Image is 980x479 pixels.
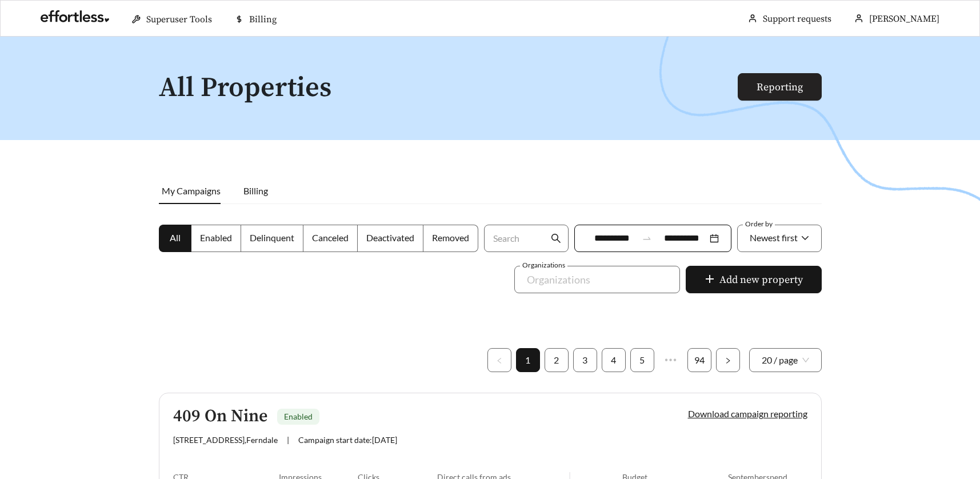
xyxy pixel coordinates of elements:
[487,348,511,372] li: Previous Page
[173,435,278,445] span: [STREET_ADDRESS] , Ferndale
[298,435,397,445] span: Campaign start date: [DATE]
[249,14,277,25] span: Billing
[716,348,740,372] li: Next Page
[312,232,349,243] span: Canceled
[642,233,652,244] span: to
[250,232,294,243] span: Delinquent
[602,348,626,372] li: 4
[686,266,822,293] button: plusAdd new property
[146,14,212,25] span: Superuser Tools
[159,73,739,103] h1: All Properties
[284,412,313,421] span: Enabled
[762,349,809,372] span: 20 / page
[687,348,711,372] li: 94
[602,349,625,372] a: 4
[725,357,731,364] span: right
[516,348,540,372] li: 1
[574,349,597,372] a: 3
[243,185,268,196] span: Billing
[642,233,652,244] span: swap-right
[287,435,289,445] span: |
[162,185,221,196] span: My Campaigns
[659,348,683,372] li: Next 5 Pages
[750,232,798,243] span: Newest first
[631,349,654,372] a: 5
[517,349,539,372] a: 1
[763,13,831,25] a: Support requests
[719,272,803,288] span: Add new property
[545,349,568,372] a: 2
[749,348,822,372] div: Page Size
[432,232,469,243] span: Removed
[688,408,807,419] a: Download campaign reporting
[496,357,503,364] span: left
[366,232,414,243] span: Deactivated
[716,348,740,372] button: right
[551,233,561,244] span: search
[659,348,683,372] span: •••
[688,349,711,372] a: 94
[757,81,803,94] a: Reporting
[573,348,597,372] li: 3
[487,348,511,372] button: left
[173,407,267,426] h5: 409 On Nine
[630,348,654,372] li: 5
[738,73,822,101] button: Reporting
[170,232,181,243] span: All
[705,274,715,286] span: plus
[869,13,939,25] span: [PERSON_NAME]
[545,348,569,372] li: 2
[200,232,232,243] span: Enabled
